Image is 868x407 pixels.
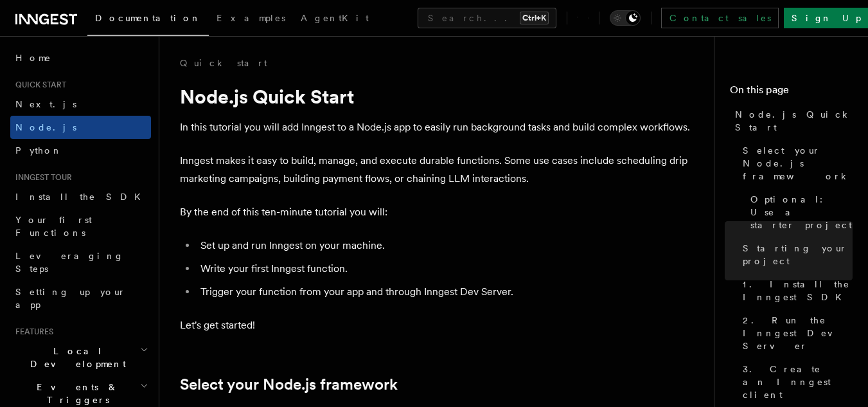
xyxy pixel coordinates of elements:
span: Node.js [15,122,76,132]
span: Events & Triggers [10,381,140,406]
a: Optional: Use a starter project [745,188,853,237]
a: Home [10,46,151,69]
kbd: Ctrl+K [520,12,549,24]
a: 2. Run the Inngest Dev Server [738,309,853,357]
a: Documentation [87,4,209,36]
a: Contact sales [661,8,779,28]
span: Quick start [10,80,66,90]
a: Install the SDK [10,185,151,208]
span: Next.js [15,99,76,109]
button: Toggle dark mode [610,10,641,26]
span: Starting your project [743,242,853,267]
a: 1. Install the Inngest SDK [738,273,853,309]
li: Trigger your function from your app and through Inngest Dev Server. [197,283,694,301]
span: AgentKit [301,13,369,23]
a: Node.js [10,116,151,139]
p: In this tutorial you will add Inngest to a Node.js app to easily run background tasks and build c... [180,118,694,136]
li: Write your first Inngest function. [197,260,694,278]
a: Select your Node.js framework [738,139,853,188]
p: Let's get started! [180,316,694,334]
span: 1. Install the Inngest SDK [743,278,853,303]
span: Setting up your app [15,287,126,310]
a: AgentKit [293,4,376,35]
span: Python [15,145,62,156]
p: Inngest makes it easy to build, manage, and execute durable functions. Some use cases include sch... [180,152,694,188]
a: Next.js [10,93,151,116]
span: Inngest tour [10,172,72,183]
a: Select your Node.js framework [180,375,398,393]
button: Search...Ctrl+K [418,8,556,28]
a: Quick start [180,57,267,69]
span: Install the SDK [15,192,148,202]
a: Leveraging Steps [10,244,151,280]
a: Your first Functions [10,208,151,244]
li: Set up and run Inngest on your machine. [197,237,694,255]
button: Local Development [10,339,151,375]
a: 3. Create an Inngest client [738,357,853,406]
span: Examples [217,13,285,23]
span: 3. Create an Inngest client [743,363,853,401]
span: Your first Functions [15,215,92,238]
h1: Node.js Quick Start [180,85,694,108]
a: Examples [209,4,293,35]
span: Local Development [10,345,140,370]
span: Leveraging Steps [15,251,124,274]
a: Starting your project [738,237,853,273]
h4: On this page [730,82,853,103]
span: Optional: Use a starter project [750,193,853,231]
span: Node.js Quick Start [735,108,853,134]
span: 2. Run the Inngest Dev Server [743,314,853,352]
span: Features [10,327,53,337]
span: Home [15,51,51,64]
a: Setting up your app [10,280,151,316]
span: Documentation [95,13,201,23]
a: Python [10,139,151,162]
span: Select your Node.js framework [743,144,853,183]
p: By the end of this ten-minute tutorial you will: [180,203,694,221]
a: Node.js Quick Start [730,103,853,139]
